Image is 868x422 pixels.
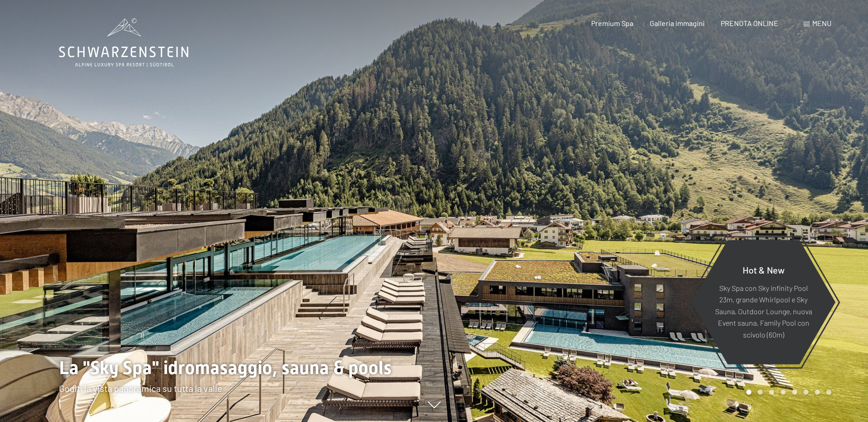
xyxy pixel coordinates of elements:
div: Carousel Page 3 [769,390,774,395]
a: Premium Spa [591,19,633,27]
div: Carousel Page 1 (Current Slide) [746,390,751,395]
a: Galleria immagini [650,19,705,27]
div: Carousel Pagination [743,390,831,395]
span: Hot & New [743,264,785,275]
div: Carousel Page 7 [815,390,820,395]
span: Menu [812,19,831,27]
a: PRENOTA ONLINE [721,19,778,27]
p: Sky Spa con Sky infinity Pool 23m, grande Whirlpool e Sky Sauna, Outdoor Lounge, nuova Event saun... [714,282,813,340]
a: Hot & New Sky Spa con Sky infinity Pool 23m, grande Whirlpool e Sky Sauna, Outdoor Lounge, nuova ... [691,239,836,365]
div: Carousel Page 4 [781,390,786,395]
div: Carousel Page 6 [803,390,809,395]
div: Carousel Page 2 [758,390,763,395]
div: Carousel Page 5 [792,390,797,395]
div: Carousel Page 8 [826,390,831,395]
